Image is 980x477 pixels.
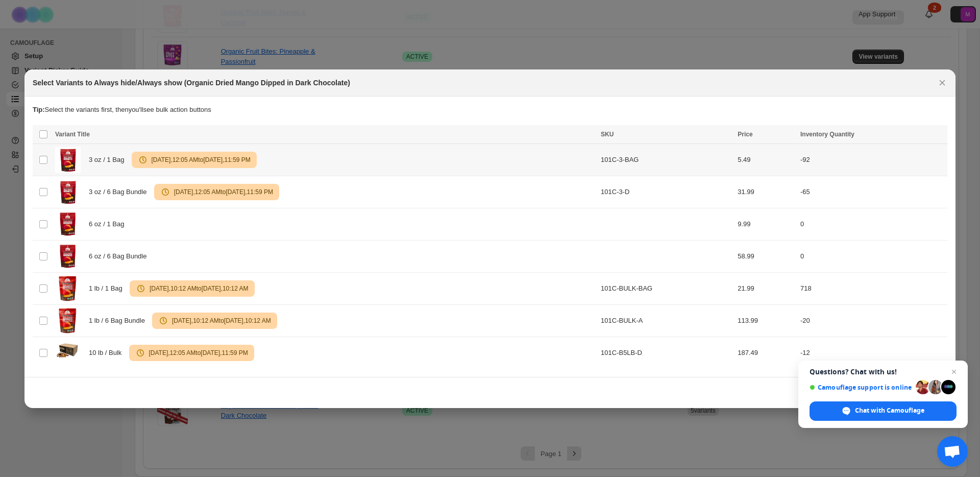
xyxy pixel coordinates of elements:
[948,366,960,378] span: Close chat
[55,276,81,301] img: 1lb_1bag.png
[800,131,854,138] span: Inventory Quantity
[734,176,797,208] td: 31.99
[55,211,81,237] img: 850031185296-01_87543bc8-4930-4129-9bb0-25e9946774c4.png
[145,349,248,357] span: [DATE] , 12:05 AM to [DATE] , 11:59 PM
[170,188,273,196] span: [DATE] , 12:05 AM to [DATE] , 11:59 PM
[55,179,81,205] img: 850031185326-01.png
[810,384,912,391] span: Camouflage support is online
[810,401,957,421] div: Chat with Camouflage
[797,144,947,176] td: -92
[168,317,271,325] span: [DATE] , 10:12 AM to [DATE] , 10:12 AM
[89,251,152,261] span: 6 oz / 6 Bag Bundle
[89,316,151,326] span: 1 lb / 6 Bag Bundle
[55,308,81,333] img: 1lb_1bag.png
[55,131,90,138] span: Variant Title
[146,284,248,293] span: [DATE] , 10:12 AM to [DATE] , 10:12 AM
[598,144,734,176] td: 101C-3-BAG
[89,187,152,197] span: 3 oz / 6 Bag Bundle
[734,304,797,337] td: 113.99
[598,304,734,337] td: 101C-BULK-A
[797,176,947,208] td: -65
[797,272,947,304] td: 718
[797,304,947,337] td: -20
[33,78,350,88] h2: Select Variants to Always hide/Always show (Organic Dried Mango Dipped in Dark Chocolate)
[935,76,949,90] button: Close
[598,337,734,369] td: 101C-B5LB-D
[797,337,947,369] td: -12
[148,156,251,164] span: [DATE] , 12:05 AM to [DATE] , 11:59 PM
[797,240,947,272] td: 0
[55,244,81,269] img: 850031185296-01_87543bc8-4930-4129-9bb0-25e9946774c4.png
[734,240,797,272] td: 58.99
[55,340,81,366] img: 101C-B5.png
[33,106,45,113] strong: Tip:
[55,147,81,173] img: 850031185326-01.png
[734,144,797,176] td: 5.49
[598,272,734,304] td: 101C-BULK-BAG
[89,283,128,294] span: 1 lb / 1 Bag
[33,105,947,115] p: Select the variants first, then you'll see bulk action buttons
[89,219,130,229] span: 6 oz / 1 Bag
[89,155,130,165] span: 3 oz / 1 Bag
[734,337,797,369] td: 187.49
[937,436,968,467] div: Open chat
[598,176,734,208] td: 101C-3-D
[601,131,614,138] span: SKU
[797,208,947,240] td: 0
[810,368,957,376] span: Questions? Chat with us!
[855,406,924,415] span: Chat with Camouflage
[734,208,797,240] td: 9.99
[734,272,797,304] td: 21.99
[738,131,752,138] span: Price
[89,348,127,358] span: 10 lb / Bulk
